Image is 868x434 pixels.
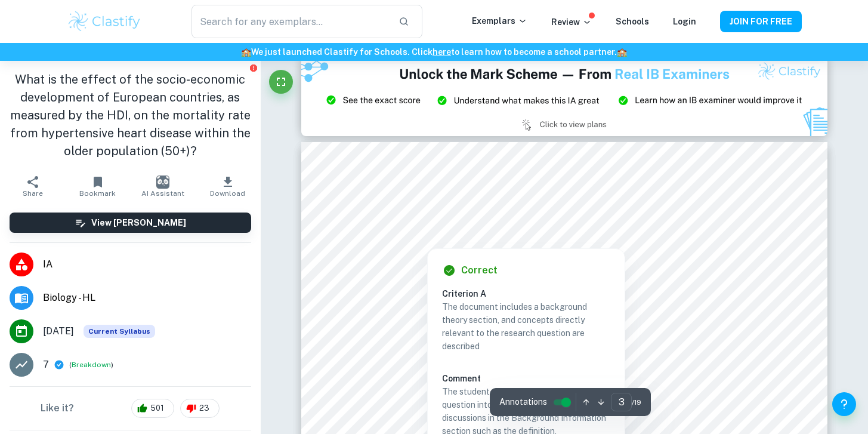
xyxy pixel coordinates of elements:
[67,10,143,33] img: Clastify logo
[43,257,251,272] span: IA
[156,176,169,189] img: AI Assistant
[673,17,696,26] a: Login
[79,189,116,198] span: Bookmark
[69,359,113,371] span: ( )
[43,358,49,372] p: 7
[2,45,866,59] h6: We just launched Clastify for Schools. Click to learn how to become a school partner.
[43,291,251,305] span: Biology - HL
[191,5,388,38] input: Search for any exemplars...
[141,189,184,198] span: AI Assistant
[249,63,258,72] button: Report issue
[43,324,74,338] span: [DATE]
[144,402,171,414] span: 501
[195,170,260,203] button: Download
[442,372,610,385] h6: Comment
[720,11,802,32] button: JOIN FOR FREE
[131,399,174,418] div: 501
[269,70,293,94] button: Fullscreen
[551,16,592,29] p: Review
[632,397,641,408] span: / 19
[72,359,111,370] button: Breakdown
[41,401,74,415] h6: Like it?
[210,189,245,198] span: Download
[461,263,498,278] h6: Correct
[442,287,620,300] h6: Criterion A
[442,300,610,353] p: The document includes a background theory section, and concepts directly relevant to the research...
[10,213,251,233] button: View [PERSON_NAME]
[472,14,527,27] p: Exemplars
[433,47,451,57] a: here
[23,189,43,198] span: Share
[65,170,130,203] button: Bookmark
[616,17,649,26] a: Schools
[832,392,856,416] button: Help and Feedback
[91,216,186,229] h6: View [PERSON_NAME]
[193,402,216,414] span: 23
[84,325,155,338] div: This exemplar is based on the current syllabus. Feel free to refer to it for inspiration/ideas wh...
[84,325,155,338] span: Current Syllabus
[241,47,251,57] span: 🏫
[499,396,547,408] span: Annotations
[180,399,220,418] div: 23
[301,57,827,136] img: Ad
[617,47,627,57] span: 🏫
[10,70,251,160] h1: What is the effect of the socio-economic development of European countries, as measured by the HD...
[130,170,195,203] button: AI Assistant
